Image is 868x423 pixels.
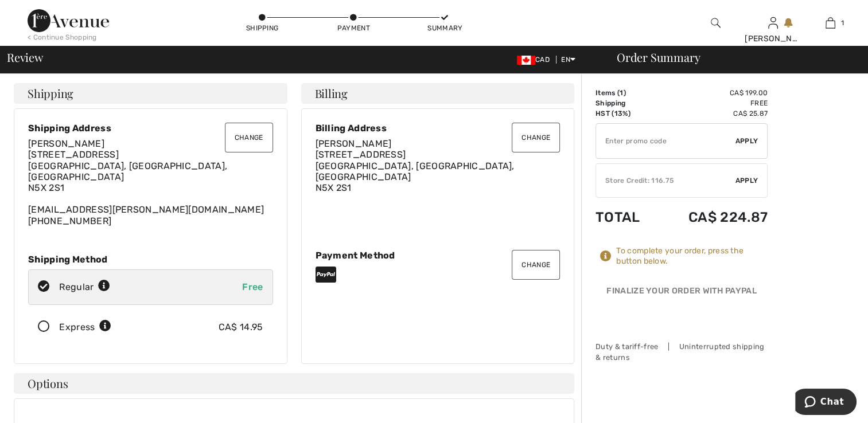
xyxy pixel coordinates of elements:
[517,56,535,65] img: Canadian Dollar
[28,123,273,134] div: Shipping Address
[596,124,735,158] input: Promo code
[603,52,861,63] div: Order Summary
[59,280,110,294] div: Regular
[225,123,273,152] button: Change
[768,17,778,28] a: Sign In
[336,23,371,33] div: Payment
[561,56,575,64] span: EN
[735,136,758,146] span: Apply
[595,198,657,237] td: Total
[517,56,554,64] span: CAD
[616,246,768,267] div: To complete your order, press the button below.
[711,16,721,30] img: search the website
[28,254,273,265] div: Shipping Method
[802,16,858,30] a: 1
[596,175,735,186] div: Store Credit: 116.75
[768,16,778,30] img: My Info
[315,88,348,99] span: Billing
[595,88,657,98] td: Items ( )
[595,108,657,119] td: HST (13%)
[427,23,462,33] div: Summary
[620,89,623,97] span: 1
[28,138,104,149] span: [PERSON_NAME]
[316,149,515,193] span: [STREET_ADDRESS] [GEOGRAPHIC_DATA], [GEOGRAPHIC_DATA], [GEOGRAPHIC_DATA] N5X 2S1
[595,341,768,363] div: Duty & tariff-free | Uninterrupted shipping & returns
[28,9,109,32] img: 1ère Avenue
[242,281,263,292] span: Free
[28,88,73,99] span: Shipping
[28,149,227,193] span: [STREET_ADDRESS] [GEOGRAPHIC_DATA], [GEOGRAPHIC_DATA], [GEOGRAPHIC_DATA] N5X 2S1
[59,320,111,334] div: Express
[512,123,560,152] button: Change
[7,52,43,63] span: Review
[219,320,263,334] div: CA$ 14.95
[795,389,857,417] iframe: Opens a widget where you can chat to one of our agents
[657,198,768,237] td: CA$ 224.87
[316,138,392,149] span: [PERSON_NAME]
[745,33,801,45] div: [PERSON_NAME]
[512,250,560,280] button: Change
[28,138,273,226] div: [EMAIL_ADDRESS][PERSON_NAME][DOMAIN_NAME] [PHONE_NUMBER]
[826,16,835,30] img: My Bag
[14,373,574,394] h4: Options
[841,18,844,28] span: 1
[316,123,560,134] div: Billing Address
[595,285,768,302] div: Finalize Your Order with PayPal
[595,98,657,108] td: Shipping
[657,108,768,119] td: CA$ 25.87
[316,250,560,261] div: Payment Method
[735,175,758,186] span: Apply
[657,98,768,108] td: Free
[657,88,768,98] td: CA$ 199.00
[595,302,768,328] iframe: PayPal-paypal
[28,32,97,42] div: < Continue Shopping
[245,23,279,33] div: Shipping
